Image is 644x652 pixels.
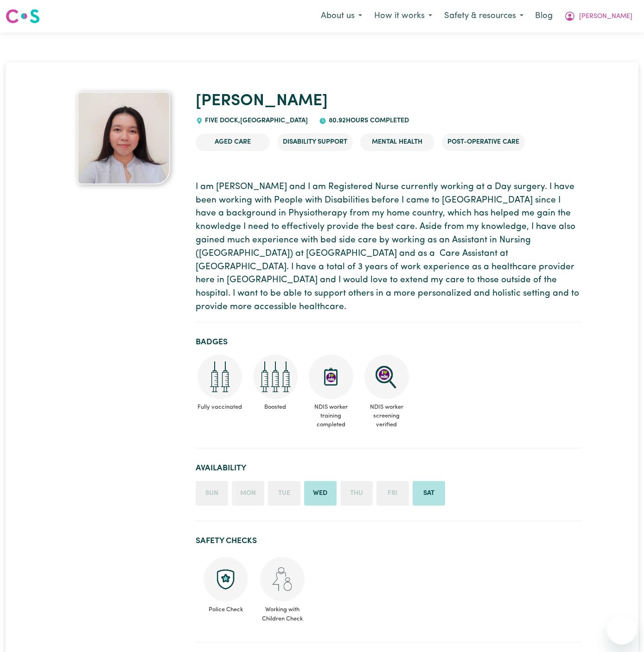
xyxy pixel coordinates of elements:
span: 80.92 hours completed [326,117,409,124]
li: Unavailable on Friday [376,481,409,506]
span: Boosted [251,399,300,415]
span: FIVE DOCK , [GEOGRAPHIC_DATA] [203,117,308,124]
button: About us [315,6,368,26]
button: Safety & resources [438,6,529,26]
li: Unavailable on Thursday [340,481,373,506]
li: Unavailable on Sunday [196,481,228,506]
span: [PERSON_NAME] [579,12,632,22]
a: [PERSON_NAME] [196,93,328,109]
img: Working with children check [260,557,305,601]
img: Care and support worker has received 2 doses of COVID-19 vaccine [198,354,242,399]
a: Blog [529,6,558,26]
span: Police Check [203,601,249,614]
img: Careseekers logo [6,8,40,25]
img: Police check [204,557,248,601]
p: I am [PERSON_NAME] and I am Registered Nurse currently working at a Day surgery. I have been work... [196,181,581,314]
button: How it works [368,6,438,26]
h2: Availability [196,463,581,473]
span: Fully vaccinated [196,399,244,415]
li: Unavailable on Monday [232,481,264,506]
li: Aged Care [196,133,270,151]
a: Careseekers logo [6,6,40,27]
li: Unavailable on Tuesday [268,481,300,506]
span: NDIS worker screening verified [363,399,411,433]
li: Disability Support [277,133,353,151]
li: Mental Health [360,133,434,151]
img: Vallerie [77,92,170,184]
li: Available on Saturday [413,481,445,506]
iframe: Button to launch messaging window [607,615,637,645]
h2: Badges [196,337,581,347]
a: Vallerie 's profile picture' [64,92,185,184]
span: Working with Children Check [260,601,305,623]
img: NDIS Worker Screening Verified [364,354,409,399]
span: NDIS worker training completed [307,399,355,433]
button: My Account [558,6,638,26]
li: Post-operative care [442,133,525,151]
h2: Safety Checks [196,536,581,546]
img: CS Academy: Introduction to NDIS Worker Training course completed [309,354,353,399]
img: Care and support worker has received booster dose of COVID-19 vaccination [253,354,298,399]
li: Available on Wednesday [304,481,337,506]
